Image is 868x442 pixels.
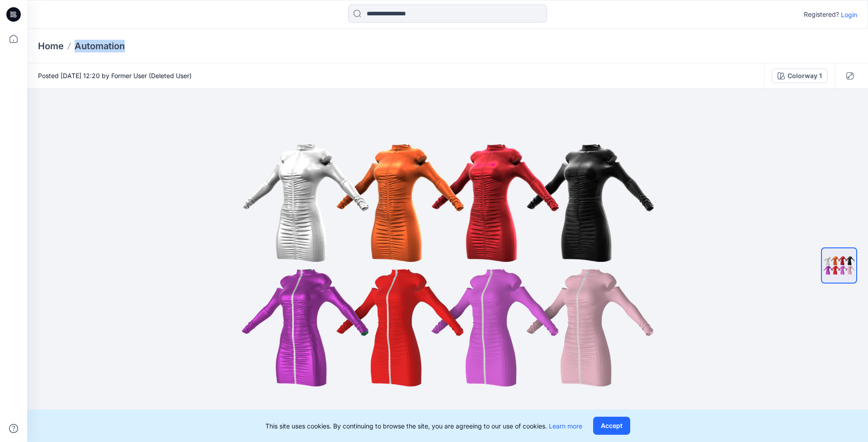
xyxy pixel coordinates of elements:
p: This site uses cookies. By continuing to browse the site, you are agreeing to our use of cookies. [265,421,582,431]
img: AUTOMATION_FOR_VIEW_Plain_All colorways (4) [822,248,856,283]
a: Home [38,40,64,52]
button: Colorway 1 [772,69,828,83]
span: Posted [DATE] 12:20 by [38,71,192,80]
p: Login [841,10,857,19]
a: Learn more [549,422,582,430]
div: Colorway 1 [788,71,822,81]
button: Accept [593,417,630,435]
img: eyJhbGciOiJIUzI1NiIsImtpZCI6IjAiLCJzbHQiOiJzZXMiLCJ0eXAiOiJKV1QifQ.eyJkYXRhIjp7InR5cGUiOiJzdG9yYW... [222,130,674,401]
p: Automation [75,40,125,52]
a: Former User (Deleted User) [111,72,192,79]
p: Registered? [804,9,839,20]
